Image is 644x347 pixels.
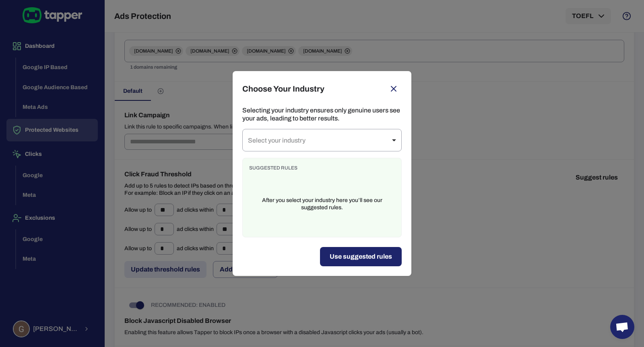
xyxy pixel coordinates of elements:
p: Selecting your industry ensures only genuine users see your ads, leading to better results. [242,106,402,122]
p: After you select your industry here you’ll see our suggested rules. [249,178,395,231]
button: Use suggested rules [320,247,402,266]
span: ​ [248,137,305,144]
span: Suggested rules [249,165,395,171]
div: Open chat [610,315,634,339]
span: Choose Your Industry [242,84,324,94]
